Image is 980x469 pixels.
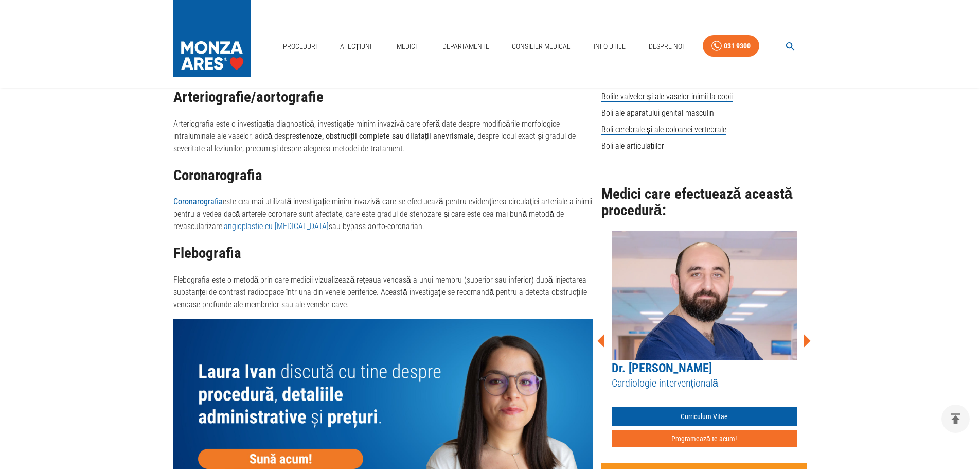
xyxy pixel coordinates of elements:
img: Dr. Ali Hassan - medic cardiolog interventionist [612,231,797,360]
strong: stenoze, obstrucții complete sau dilatații anevrismale [296,131,474,141]
p: Arteriografia este o investigația diagnostică, investigație minim invazivă care oferă date despre... [173,118,593,155]
span: Bolile valvelor și ale vaselor inimii la copii [601,92,733,102]
a: Coronarografia [173,197,223,206]
a: Consilier Medical [508,36,575,57]
p: este cea mai utilizată investigație minim invazivă care se efectuează pentru evidențierea circula... [173,196,593,233]
p: Flebografia este o metodă prin care medicii vizualizează rețeaua venoasă a unui membru (superior ... [173,274,593,311]
button: delete [941,405,970,433]
button: Programează-te acum! [612,430,797,447]
a: Despre Noi [645,36,688,57]
span: Boli cerebrale și ale coloanei vertebrale [601,125,726,135]
a: Info Utile [590,36,630,57]
a: Medici [390,36,423,57]
a: Curriculum Vitae [612,407,797,426]
a: 031 9300 [703,35,759,57]
span: Boli ale articulațiilor [601,141,664,151]
a: Dr. [PERSON_NAME] [612,361,712,375]
span: Boli ale aparatului genital masculin [601,108,714,118]
div: 031 9300 [724,40,751,53]
h2: Coronarografia [173,167,593,184]
h2: Arteriografie/aortografie [173,89,593,106]
h5: Cardiologie intervențională [612,376,797,390]
h2: Flebografia [173,245,593,262]
a: angioplastie cu [MEDICAL_DATA] [224,221,329,231]
a: Departamente [438,36,493,57]
a: Afecțiuni [336,36,376,57]
h2: Medici care efectuează această procedură: [601,186,807,218]
a: Proceduri [279,36,321,57]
